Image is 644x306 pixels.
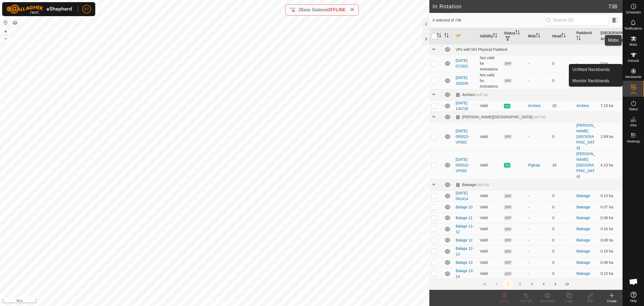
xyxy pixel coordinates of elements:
td: 0.15 ha [598,268,623,279]
th: VP [453,28,478,44]
td: Valid [478,268,502,279]
span: Help [630,299,637,303]
span: (null ha) [476,183,489,187]
span: 738 [608,2,617,10]
span: Neckbands [625,75,641,79]
span: Unfitted Neckbands [572,66,610,73]
a: Help [623,290,644,305]
div: Archies [456,92,488,97]
span: ON [504,163,510,168]
button: Last Page [562,279,573,290]
span: OFF [504,227,512,232]
td: Valid [478,223,502,235]
a: Balage 10 [456,205,473,209]
button: – [2,35,9,42]
a: Balage 11 [456,216,473,220]
span: Infra [630,124,636,127]
td: 4.13 ha [598,151,623,179]
div: - [528,78,548,84]
th: Paddock [574,28,598,44]
th: Validity [478,28,502,44]
button: Reset Map [2,19,9,26]
span: 0 selected of 738 [433,17,544,23]
p-sorticon: Activate to sort [515,31,520,35]
div: Show/Hide [537,299,558,304]
td: 0 [550,122,574,151]
a: Baleage [576,249,590,253]
div: - [528,237,548,243]
div: - [528,271,548,276]
td: 0 [550,223,574,235]
span: Monitor Neckbands [572,78,609,84]
span: ON [504,104,510,108]
td: Valid [478,245,502,257]
a: Baleage [576,260,590,265]
a: [DATE] 055022-VP002 [456,157,469,173]
p-sorticon: Activate to sort [437,34,441,38]
button: 3 [526,279,537,290]
td: 0 [550,257,574,268]
span: OFF [504,249,512,254]
div: [PERSON_NAME][GEOGRAPHIC_DATA] [456,115,546,119]
td: Valid [478,151,502,179]
div: Copy [558,299,580,304]
div: Open chat [625,274,642,290]
h2: In Rotation [433,3,608,10]
div: - [528,204,548,210]
span: OFFLINE [327,8,346,12]
span: Delete [500,299,509,303]
td: Valid [478,257,502,268]
td: 0 [550,190,574,202]
span: OFF [504,61,512,66]
button: Map Layers [12,20,18,26]
button: + [2,28,9,35]
td: 16 [550,100,574,112]
span: 2 [298,8,301,12]
div: - [528,134,548,140]
a: [DATE] 061414 [456,191,468,201]
td: 0 [550,212,574,223]
p-sorticon: Activate to sort [493,34,497,38]
td: Not valid for Activations [478,72,502,89]
div: Turn Off [515,299,537,304]
div: Pigtrap [528,162,548,168]
td: 0 [550,72,574,89]
a: Unfitted Neckbands [569,64,622,75]
span: OFF [504,79,512,83]
a: [DATE] 072301 [456,58,468,68]
td: Valid [478,235,502,245]
td: Valid [478,122,502,151]
span: OFF [504,260,512,265]
a: Balage 12 [456,238,473,242]
div: - [528,193,548,199]
a: Baleage [576,271,590,276]
td: Valid [478,100,502,112]
span: Notifications [625,27,642,30]
span: OFF [504,272,512,276]
td: Valid [478,202,502,212]
a: [DATE] 183209 [456,76,468,86]
a: Monitor Neckbands [569,76,622,86]
div: Edit [580,299,601,304]
div: Archies [528,103,548,109]
td: 7.15 ha [598,100,623,112]
img: Gallagher Logo [6,4,74,14]
div: VPs with NO Physical Paddock [456,47,620,52]
p-sorticon: Activate to sort [609,37,613,41]
td: Not valid for Activations [478,55,502,72]
th: [GEOGRAPHIC_DATA] Area [598,28,623,44]
td: 0 [550,245,574,257]
a: Contact Us [220,299,236,304]
div: - [528,226,548,232]
p-sorticon: Activate to sort [561,34,566,38]
input: Search (S) [544,15,609,26]
a: Balage 11-12 [456,224,474,234]
span: OFF [504,134,512,139]
p-sorticon: Activate to sort [536,34,540,38]
th: Mob [526,28,550,44]
div: - [528,260,548,265]
div: - [528,61,548,66]
a: Baleage [576,227,590,231]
